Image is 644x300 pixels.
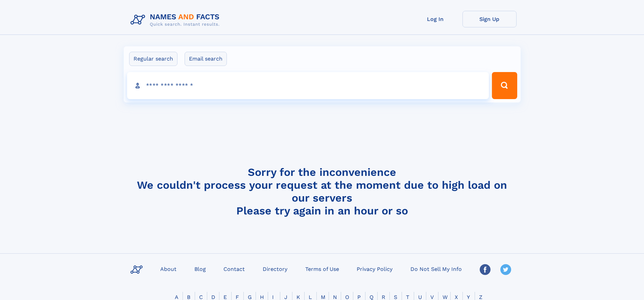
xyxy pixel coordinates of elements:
a: Blog [192,264,209,274]
h4: Sorry for the inconvenience We couldn't process your request at the moment due to high load on ou... [128,166,517,217]
a: Do Not Sell My Info [408,264,464,274]
a: Contact [221,264,247,274]
img: Twitter [500,264,511,275]
a: Directory [260,264,290,274]
img: Logo Names and Facts [128,11,225,29]
a: Privacy Policy [354,264,395,274]
a: Log In [408,11,462,27]
label: Regular search [129,52,177,66]
button: Search Button [492,72,517,99]
a: Sign Up [462,11,517,27]
input: search input [127,72,489,99]
a: Terms of Use [303,264,342,274]
img: Facebook [480,264,491,275]
label: Email search [185,52,227,66]
a: About [158,264,179,274]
